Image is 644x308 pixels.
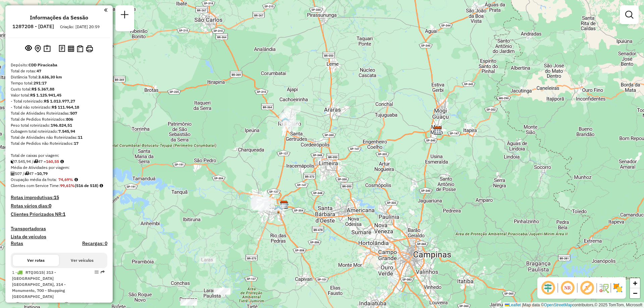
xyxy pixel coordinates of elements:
div: Atividade não roteirizada - ROSANGELA APARECIDA SOARES DE CARVALHO [180,299,197,306]
i: Total de Atividades [11,172,15,176]
i: Distância Total [16,302,20,306]
div: Atividade não roteirizada - BRENDON SILVA [279,113,296,119]
strong: R$ 1.013.977,27 [44,99,75,104]
div: Atividade não roteirizada - ROBERTO DE MORAES e [279,117,296,124]
div: Atividade não roteirizada - 54.278.821 ANDERSON HENRIQUE MOREIRA FEI [283,120,300,127]
div: Criação: [DATE] 20:59 [57,24,102,30]
div: Atividade não roteirizada - SUPERMERCADO FAZENDI [180,299,197,306]
div: Atividade não roteirizada - Marcon [214,288,230,295]
div: Total de Atividades não Roteirizadas: [11,134,107,140]
strong: R$ 111.964,18 [52,105,79,110]
div: - Total não roteirizado: [11,104,107,110]
button: Logs desbloquear sessão [57,44,66,54]
button: Imprimir Rotas [85,44,94,54]
strong: 17 [74,141,78,146]
button: Visualizar relatório de Roteirização [66,44,75,53]
strong: 806 [66,117,73,122]
strong: 507 [70,111,77,116]
a: Nova sessão e pesquisa [118,8,131,23]
a: Rotas [11,241,23,246]
div: Atividade não roteirizada - ADEGA CORACaO GELADO [199,256,216,263]
span: RTQ3G15 [25,270,44,275]
div: Distância Total: [11,74,107,80]
strong: R$ 5.367,88 [32,86,54,91]
i: Meta Caixas/viagem: 214,30 Diferença: -53,75 [60,160,64,164]
td: 80,88% [70,301,104,308]
span: | [522,303,523,307]
strong: 10,79 [37,171,48,176]
img: Warecloud Rio Claro [281,117,290,126]
a: Clique aqui para minimizar o painel [104,6,107,14]
a: Exibir filtros [623,8,636,21]
div: Total de Pedidos Roteirizados: [11,116,107,122]
strong: 160,55 [46,159,59,164]
a: Zoom in [630,278,640,288]
div: Cubagem total roteirizado: [11,128,107,134]
img: Exibir/Ocultar setores [612,283,623,293]
div: Tempo total: [11,80,107,86]
strong: 99,61% [60,183,75,188]
div: Atividade não roteirizada - EMPORIO PADOVANI LTD [268,204,284,211]
div: Total de caixas por viagem: [11,152,107,159]
a: Zoom out [630,288,640,298]
img: Fluxo de ruas [598,283,609,293]
h6: 1287208 - [DATE] [12,23,54,29]
strong: 1 [63,211,65,217]
em: Rota exportada [101,270,105,274]
a: OpenStreetMap [544,303,573,307]
span: − [633,289,637,297]
img: CDD Piracicaba [280,200,288,209]
span: Exibir rótulo [579,280,595,296]
div: 507 / 47 = [11,171,107,177]
button: Ver veículos [59,255,105,266]
a: Leaflet [505,303,521,307]
h4: Clientes Priorizados NR: [11,211,107,217]
strong: R$ 1.125.941,45 [30,93,61,98]
span: Ocupação média da frota: [11,177,57,182]
strong: (516 de 518) [75,183,98,188]
div: Custo total: [11,86,107,92]
div: Peso total roteirizado: [11,122,107,128]
div: Atividade não roteirizada - ERIKA CRISTINA BONAT [284,106,301,112]
h4: Informações da Sessão [30,14,88,21]
button: Painel de Sugestão [42,44,52,54]
em: Opções [95,270,99,274]
span: Clientes com Service Time: [11,183,60,188]
div: Média de Atividades por viagem: [11,165,107,171]
button: Centralizar mapa no depósito ou ponto de apoio [33,44,42,54]
h4: Rotas vários dias: [11,203,107,209]
td: 50,64 KM [22,301,64,308]
strong: 11 [78,135,83,140]
em: Rotas cross docking consideradas [100,184,103,188]
span: | 313 - [GEOGRAPHIC_DATA] [GEOGRAPHIC_DATA], 314 - Monumento, 700 - Shopping [GEOGRAPHIC_DATA] [12,270,66,299]
div: Total de Atividades Roteirizadas: [11,110,107,116]
div: Total de Pedidos não Roteirizados: [11,140,107,146]
span: Ocultar deslocamento [540,280,556,296]
h4: Recargas: 0 [82,241,107,246]
h4: Lista de veículos [11,234,107,240]
span: + [633,279,637,287]
h4: Rotas improdutivas: [11,195,107,200]
div: Valor total: [11,92,107,98]
i: Cubagem total roteirizado [11,160,15,164]
strong: 15 [54,194,59,200]
button: Ver rotas [13,255,59,266]
div: Atividade não roteirizada - TAIKO RESTAURANTE JA [281,124,298,131]
div: Map data © contributors,© 2025 TomTom, Microsoft [503,302,644,308]
strong: CDD Piracicaba [29,62,57,67]
strong: 196.824,51 [51,123,72,128]
strong: 291:17 [34,80,47,85]
span: Ocultar NR [559,280,576,296]
strong: 3.636,30 km [38,74,62,79]
button: Exibir sessão original [24,43,33,54]
strong: 0 [49,203,51,209]
i: Total de rotas [34,160,38,164]
i: Total de rotas [24,172,29,176]
strong: 7.545,94 [58,129,75,134]
div: Depósito: [11,62,107,68]
div: 7.545,94 / 47 = [11,159,107,165]
i: % de utilização do peso [64,302,69,306]
strong: 47 [37,68,41,73]
h4: Transportadoras [11,226,107,232]
div: - Total roteirizado: [11,98,107,104]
